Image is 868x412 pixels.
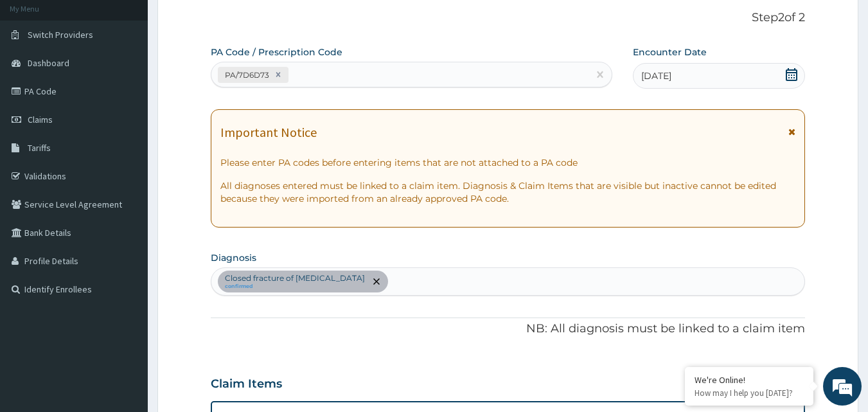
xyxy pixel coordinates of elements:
[28,57,69,69] span: Dashboard
[211,6,242,37] div: Minimize live chat window
[211,321,806,337] p: NB: All diagnosis must be linked to a claim item
[641,69,671,82] span: [DATE]
[211,377,282,391] h3: Claim Items
[211,46,342,58] label: PA Code / Prescription Code
[67,72,216,89] div: Chat with us now
[75,124,177,254] span: We're online!
[371,276,382,287] span: remove selection option
[225,273,365,283] p: Closed fracture of [MEDICAL_DATA]
[211,11,806,25] p: Step 2 of 2
[695,374,804,386] div: We're Online!
[28,29,93,40] span: Switch Providers
[28,114,53,125] span: Claims
[633,46,707,58] label: Encounter Date
[220,179,796,205] p: All diagnoses entered must be linked to a claim item. Diagnosis & Claim Items that are visible bu...
[225,283,365,290] small: confirmed
[24,64,52,96] img: d_794563401_company_1708531726252_794563401
[695,388,804,399] p: How may I help you today?
[221,67,271,82] div: PA/7D6D73
[220,156,796,169] p: Please enter PA codes before entering items that are not attached to a PA code
[28,142,51,154] span: Tariffs
[211,251,256,264] label: Diagnosis
[220,125,317,139] h1: Important Notice
[6,275,245,320] textarea: Type your message and hit 'Enter'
